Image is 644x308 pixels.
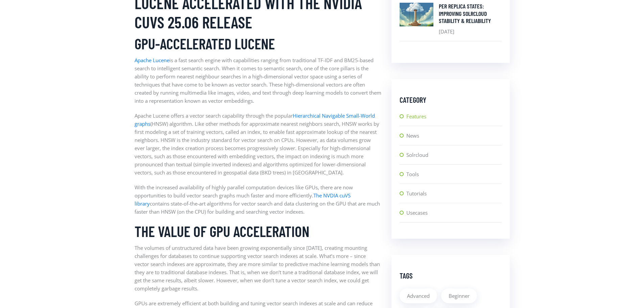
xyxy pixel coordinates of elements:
a: The NVDIA cuVS library [135,192,351,207]
a: News [406,132,502,145]
a: Per Replica States: Improving SolrCloud stability & reliability [439,3,502,25]
a: Features [406,112,502,126]
a: Tutorials [406,189,502,203]
a: Usecases [406,209,502,222]
p: With the increased availability of highly parallel computation devices like GPUs, there are now o... [135,183,381,216]
a: Advanced [400,288,437,303]
h3: The value of GPU acceleration [135,222,381,240]
p: is a fast search engine with capabilities ranging from traditional TF-IDF and BM25-based search t... [135,56,381,105]
a: Apache Lucene [135,57,169,64]
h3: GPU-accelerated Lucene [135,35,381,53]
h4: Category [400,95,502,104]
img: solr_cloud_stability_and_reliability.jpg [400,3,433,26]
a: Hierarchical Navigable Small-World graphs [135,112,375,127]
h4: Tags [400,271,502,280]
a: Solrcloud [406,151,502,164]
p: The volumes of unstructured data have been growing exponentially since [DATE], creating mounting ... [135,244,381,292]
div: [DATE] [439,3,502,35]
a: Tools [406,170,502,184]
a: Beginner [441,288,477,303]
p: Apache Lucene offers a vector search capability through the popular (HNSW) algorithm. Like other ... [135,112,381,176]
